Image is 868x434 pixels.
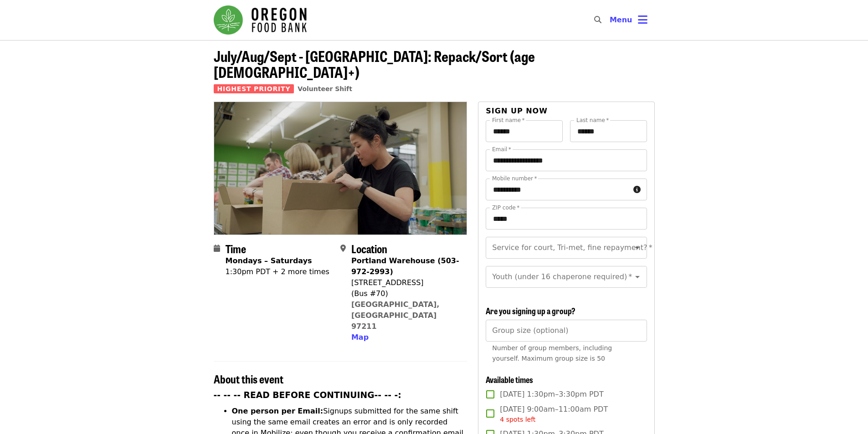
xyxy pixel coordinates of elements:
input: First name [486,120,563,142]
span: Sign up now [486,107,548,115]
input: Last name [570,120,647,142]
label: ZIP code [492,205,519,210]
i: search icon [594,15,601,24]
span: Are you signing up a group? [486,305,575,317]
strong: -- -- -- READ BEFORE CONTINUING-- -- -: [214,390,401,400]
a: [GEOGRAPHIC_DATA], [GEOGRAPHIC_DATA] 97211 [351,300,440,331]
span: [DATE] 1:30pm–3:30pm PDT [500,389,603,400]
input: Search [607,9,614,31]
button: Open [631,271,644,283]
span: Highest Priority [214,84,294,93]
input: Email [486,149,647,171]
span: Time [226,240,246,256]
i: map-marker-alt icon [340,244,346,253]
div: (Bus #70) [351,288,460,299]
button: Open [631,241,644,254]
a: Volunteer Shift [298,85,352,92]
img: July/Aug/Sept - Portland: Repack/Sort (age 8+) organized by Oregon Food Bank [214,102,467,234]
label: Last name [576,117,609,123]
label: Mobile number [492,176,537,181]
span: Menu [610,15,632,24]
input: Mobile number [486,179,629,200]
span: 4 spots left [500,416,535,423]
span: July/Aug/Sept - [GEOGRAPHIC_DATA]: Repack/Sort (age [DEMOGRAPHIC_DATA]+) [214,45,535,82]
input: ZIP code [486,208,647,230]
input: [object Object] [486,320,647,342]
i: calendar icon [214,244,220,253]
label: Email [492,147,511,152]
div: [STREET_ADDRESS] [351,277,460,288]
strong: Mondays – Saturdays [226,256,312,265]
span: Number of group members, including yourself. Maximum group size is 50 [492,344,612,362]
i: circle-info icon [633,185,641,194]
span: Available times [486,373,533,385]
div: 1:30pm PDT + 2 more times [226,266,329,277]
button: Toggle account menu [602,9,655,31]
label: First name [492,117,525,123]
span: About this event [214,371,283,387]
span: [DATE] 9:00am–11:00am PDT [500,404,608,424]
span: Location [351,240,387,256]
img: Oregon Food Bank - Home [214,5,307,35]
strong: Portland Warehouse (503-972-2993) [351,256,459,276]
span: Map [351,333,369,342]
strong: One person per Email: [232,407,324,415]
i: bars icon [638,13,647,26]
button: Map [351,332,369,343]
